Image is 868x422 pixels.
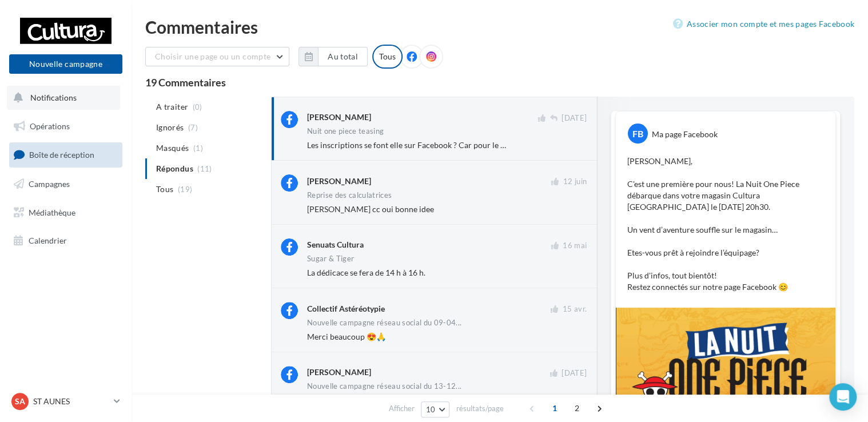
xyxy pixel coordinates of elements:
[7,201,125,225] a: Médiathèque
[307,176,371,187] div: [PERSON_NAME]
[426,405,436,414] span: 10
[673,17,854,31] a: Associer mon compte et mes pages Facebook
[156,101,188,113] span: A traiter
[30,121,70,131] span: Opérations
[563,241,587,251] span: 16 mai
[307,332,386,341] span: Merci beaucoup 😍🙏
[298,47,368,66] button: Au total
[307,303,385,314] div: Collectif Astéréotypie
[15,396,25,407] span: SA
[307,255,354,262] div: Sugar & Tiger
[628,124,648,144] div: FB
[7,114,125,138] a: Opérations
[178,185,192,194] span: (19)
[156,184,173,195] span: Tous
[307,192,392,199] div: Reprise des calculatrices
[9,54,122,74] button: Nouvelle campagne
[389,403,415,414] span: Afficher
[307,112,371,123] div: [PERSON_NAME]
[7,142,125,167] a: Boîte de réception
[7,229,125,253] a: Calendrier
[33,396,109,407] p: ST AUNES
[145,77,854,87] div: 19 Commentaires
[627,156,824,293] p: [PERSON_NAME], C'est une première pour nous! La Nuit One Piece débarque dans votre magasin Cultur...
[652,129,718,140] div: Ma page Facebook
[9,391,122,412] a: SA ST AUNES
[188,123,198,132] span: (7)
[318,47,368,66] button: Au total
[307,367,371,378] div: [PERSON_NAME]
[193,102,202,112] span: (0)
[307,319,461,327] span: Nouvelle campagne réseau social du 09-04...
[155,51,270,61] span: Choisir une page ou un compte
[29,236,67,245] span: Calendrier
[307,128,384,135] div: Nuit one piece teasing
[563,177,587,187] span: 12 juin
[562,368,587,379] span: [DATE]
[156,122,184,133] span: Ignorés
[156,142,189,154] span: Masqués
[307,239,364,250] div: Senuats Cultura
[29,179,70,189] span: Campagnes
[456,403,503,414] span: résultats/page
[7,86,120,110] button: Notifications
[307,140,785,150] span: Les inscriptions se font elle sur Facebook ? Car pour le moment rien n'apparait. Merci à vous pou...
[193,144,203,153] span: (1)
[307,268,425,277] span: La dédicace se fera de 14 h à 16 h.
[145,47,289,66] button: Choisir une page ou un compte
[29,207,75,217] span: Médiathèque
[421,401,450,417] button: 10
[829,383,857,411] div: Open Intercom Messenger
[372,45,403,69] div: Tous
[30,93,77,102] span: Notifications
[546,399,564,417] span: 1
[29,150,94,160] span: Boîte de réception
[145,18,854,35] div: Commentaires
[307,204,434,214] span: [PERSON_NAME] cc oui bonne idee
[307,383,461,390] span: Nouvelle campagne réseau social du 13-12...
[7,172,125,196] a: Campagnes
[562,113,587,124] span: [DATE]
[568,399,586,417] span: 2
[563,304,587,314] span: 15 avr.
